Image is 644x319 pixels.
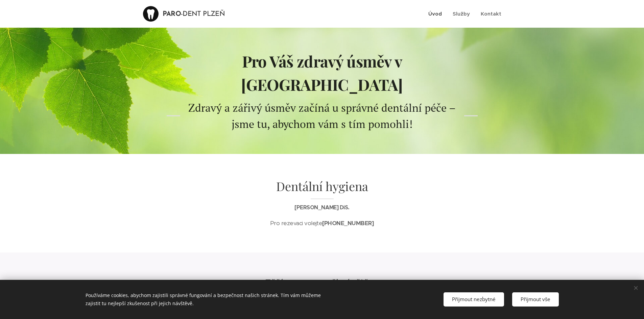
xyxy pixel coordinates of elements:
[188,101,456,131] span: Zdravý a zářivý úsměv začíná u správné dentální péče – jsme tu, abychom vám s tím pomohli!
[187,178,457,200] h1: Dentální hygiena
[512,292,559,306] button: Přijmout vše
[481,10,501,17] span: Kontakt
[86,287,346,312] div: Používáme cookies, abychom zajistili správné fungování a bezpečnost našich stránek. Tím vám můžem...
[452,296,496,302] span: Přijmout nezbytné
[294,204,349,211] strong: [PERSON_NAME] DiS.
[187,277,457,288] h2: Těšíme se na vaši návštěvu
[187,219,457,228] p: Pro rezevaci volejte
[444,292,504,306] button: Přijmout nezbytné
[427,5,501,22] ul: Menu
[428,10,442,17] span: Úvod
[453,10,470,17] span: Služby
[322,219,374,227] strong: [PHONE_NUMBER]
[241,51,403,95] strong: Pro Váš zdravý úsměv v [GEOGRAPHIC_DATA]
[521,296,550,302] span: Přijmout vše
